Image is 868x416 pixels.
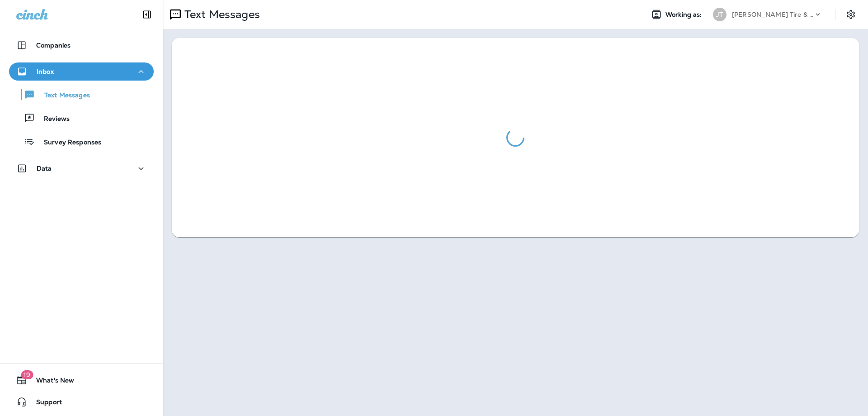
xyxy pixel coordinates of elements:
[27,377,74,387] span: What's New
[9,85,154,104] button: Text Messages
[37,165,52,172] p: Data
[9,371,154,389] button: 19What's New
[36,42,71,49] p: Companies
[665,11,704,19] span: Working as:
[27,398,62,409] span: Support
[9,159,154,177] button: Data
[181,8,260,21] p: Text Messages
[732,11,813,18] p: [PERSON_NAME] Tire & Auto
[21,370,33,379] span: 19
[35,139,101,147] p: Survey Responses
[9,132,154,151] button: Survey Responses
[9,36,154,54] button: Companies
[843,6,859,23] button: Settings
[713,8,726,21] div: JT
[9,109,154,128] button: Reviews
[35,115,70,124] p: Reviews
[35,91,90,100] p: Text Messages
[134,5,160,24] button: Collapse Sidebar
[37,68,54,75] p: Inbox
[9,393,154,411] button: Support
[9,62,154,81] button: Inbox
